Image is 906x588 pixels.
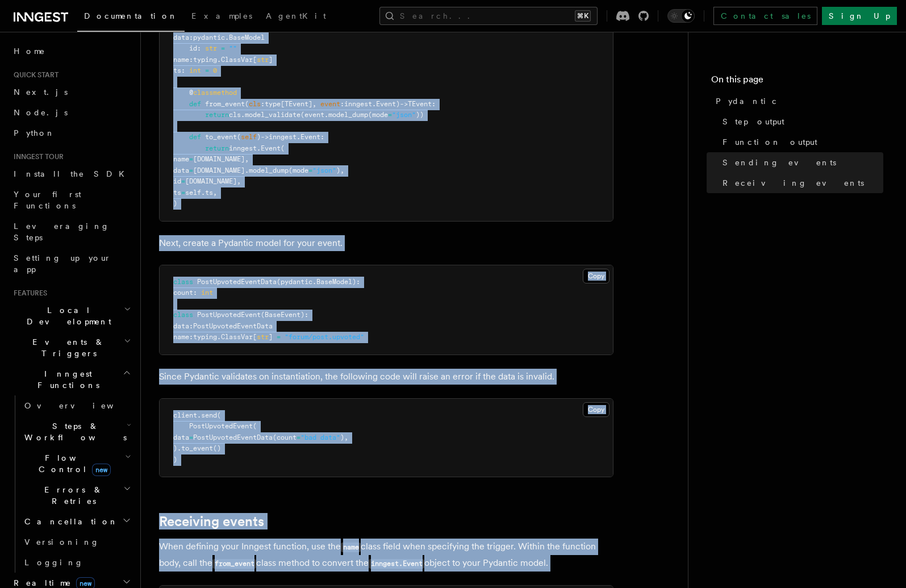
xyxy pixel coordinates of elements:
span: Setting up your app [14,253,111,274]
span: model_dump [249,166,289,174]
code: inngest.Event [369,559,424,569]
span: Flow Control [20,452,125,475]
span: Features [9,289,47,298]
span: . [372,100,376,108]
a: Sign Up [822,7,897,25]
span: ), [336,166,344,174]
span: ] [269,333,273,341]
span: Logging [24,558,83,567]
span: typing [193,56,217,64]
span: Quick start [9,70,59,80]
a: Documentation [77,3,185,32]
span: class [173,278,193,286]
span: () [213,444,221,452]
h4: On this page [711,73,883,91]
span: Event: [300,133,324,141]
a: Node.js [9,102,133,123]
span: -> [400,100,408,108]
span: = [181,189,185,197]
button: Inngest Functions [9,364,133,395]
p: Next, create a Pydantic model for your event. [159,235,613,251]
span: ( [237,133,241,141]
span: ) [257,133,261,141]
a: Receiving events [718,173,883,193]
code: from_event [212,559,256,569]
span: Leveraging Steps [14,222,110,242]
span: : [189,56,193,64]
span: Inngest tour [9,152,64,161]
span: ) [173,199,177,207]
span: send [201,411,217,419]
a: Leveraging Steps [9,216,133,248]
span: to_event [205,133,237,141]
span: [DOMAIN_NAME]. [193,166,249,174]
p: Since Pydantic validates on instantiation, the following code will raise an error if the data is ... [159,369,613,385]
span: ( [245,100,249,108]
span: . [312,278,316,286]
button: Search...⌘K [379,7,598,25]
span: Next.js [14,87,68,97]
span: = [189,155,193,163]
span: [ [281,100,285,108]
a: Versioning [20,532,133,552]
span: model_dump [328,111,368,119]
span: Your first Functions [14,190,81,210]
button: Copy [583,269,609,283]
button: Cancellation [20,511,133,532]
span: : [189,322,193,330]
span: def [189,100,201,108]
span: Function output [723,136,817,148]
span: : [189,333,193,341]
a: Pydantic [711,91,883,111]
span: ): [300,311,308,319]
span: "" [229,44,237,52]
span: Python [14,128,55,137]
span: name [173,333,189,341]
span: Documentation [84,11,178,20]
span: )) [416,111,424,119]
span: str [257,56,269,64]
span: Sending events [723,157,836,168]
span: return [205,111,229,119]
span: PostUpvotedEvent [197,311,261,319]
span: Pydantic [716,95,778,107]
span: class [173,311,193,319]
span: = [221,44,225,52]
button: Toggle dark mode [667,9,695,23]
a: Logging [20,552,133,573]
span: data [173,433,189,441]
span: return [205,144,229,152]
span: @ [189,89,193,97]
span: . [217,56,221,64]
span: Overview [24,401,141,410]
span: ( [261,311,265,319]
span: inngest [229,144,257,152]
span: Steps & Workflows [20,420,127,443]
span: inngest [344,100,372,108]
span: ts [173,66,181,74]
span: : [340,100,344,108]
span: . [241,111,245,119]
span: (mode [289,166,308,174]
span: Step output [723,116,784,127]
span: ) [173,456,177,464]
span: BaseEvent [265,311,300,319]
button: Flow Controlnew [20,448,133,479]
span: ], [308,100,316,108]
p: When defining your Inngest function, use the class field when specifying the trigger. Within the ... [159,539,613,572]
a: Receiving events [159,514,264,529]
span: to_event [181,444,213,452]
span: : [189,34,193,41]
span: str [205,44,217,52]
span: Home [14,45,45,57]
span: PostUpvotedEventData [193,322,273,330]
span: PostUpvotedEventData [193,433,273,441]
span: cls [249,100,261,108]
span: data [173,34,189,41]
span: Event) [376,100,400,108]
span: = [181,177,185,185]
span: self.ts, [185,189,217,197]
span: event [320,100,340,108]
a: Home [9,41,133,61]
span: data [173,166,189,174]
